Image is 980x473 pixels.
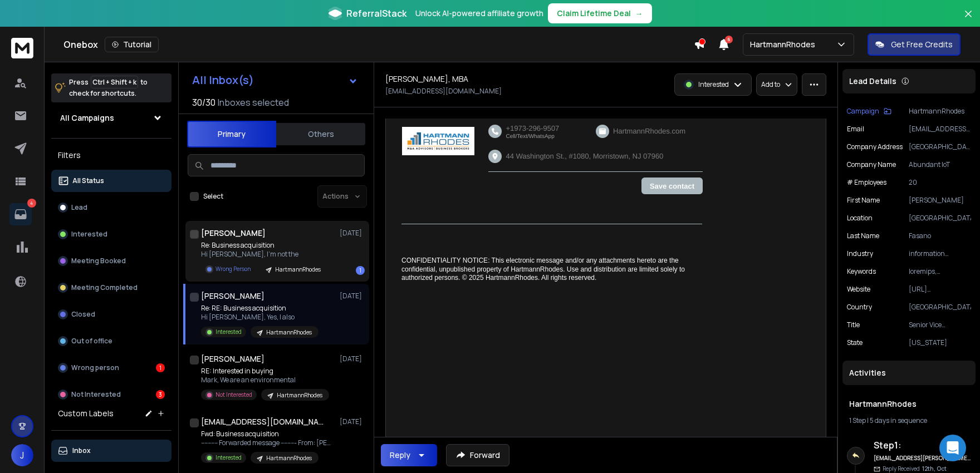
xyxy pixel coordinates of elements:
h1: All Inbox(s) [192,75,254,86]
button: All Campaigns [51,107,171,129]
p: Country [847,303,872,312]
img: View my contact details here: https://blinq.me/KZ7zj08wLLnU [402,46,703,194]
p: Closed [71,310,95,319]
p: HartmannRhodes [266,328,312,337]
button: Meeting Completed [51,277,171,299]
p: Inbox [72,446,91,455]
p: RE: Interested in buying [201,367,329,376]
p: Fasano [909,231,971,240]
h3: Inboxes selected [218,96,289,109]
button: Closed [51,303,171,326]
p: Out of office [71,337,112,346]
div: 3 [156,390,165,399]
div: Activities [842,361,976,385]
p: [PERSON_NAME] [909,196,971,205]
p: [DATE] [340,229,365,238]
p: Not Interested [71,390,121,399]
p: Lead Details [849,76,896,87]
span: 5 days in sequence [870,416,927,425]
p: Unlock AI-powered affiliate growth [415,8,543,19]
p: All Status [72,176,104,185]
button: All Inbox(s) [183,69,367,91]
button: Meeting Booked [51,250,171,272]
p: Interested [698,80,729,89]
p: Hi [PERSON_NAME], I’m not the [201,250,327,259]
p: Interested [215,328,242,336]
h6: [EMAIL_ADDRESS][PERSON_NAME][DOMAIN_NAME] [874,454,971,462]
p: Company Address [847,142,903,151]
div: Onebox [63,37,694,52]
p: Interested [215,454,242,462]
p: 20 [909,178,971,187]
p: Interested [71,230,107,239]
span: ReferralStack [346,7,406,20]
p: Last Name [847,231,879,240]
label: Select [203,192,223,201]
div: | [849,416,969,425]
button: Tutorial [105,37,159,52]
p: ---------- Forwarded message --------- From: [PERSON_NAME] [201,438,335,447]
p: Email [847,125,864,134]
p: Meeting Booked [71,257,126,265]
p: Re: Business acquisition [201,241,327,250]
p: Mark, We are an environmental [201,376,329,385]
button: Close banner [961,7,976,33]
p: Company Name [847,160,896,169]
p: Senior Vice President Operations [909,321,971,329]
h6: Step 1 : [874,438,971,452]
p: Abundant IoT [909,160,971,169]
p: Keywords [847,267,876,276]
p: Fwd: Business acquisition [201,430,335,438]
button: Get Free Credits [868,33,961,56]
button: J [11,444,33,466]
p: Wrong person [71,363,119,372]
span: 30 / 30 [192,96,215,109]
span: → [635,8,643,19]
p: Get Free Credits [891,39,953,50]
h1: [EMAIL_ADDRESS][DOMAIN_NAME] [201,416,324,427]
p: First Name [847,196,880,205]
p: Wrong Person [215,265,251,273]
p: Hi [PERSON_NAME], Yes, I also [201,313,318,322]
button: Inbox [51,440,171,462]
p: HartmannRhodes [909,107,971,116]
p: [EMAIL_ADDRESS][DOMAIN_NAME] [909,125,971,134]
button: Not Interested3 [51,383,171,406]
p: [GEOGRAPHIC_DATA], [US_STATE], [GEOGRAPHIC_DATA] [909,142,971,151]
h3: Custom Labels [58,408,114,419]
p: loremips, dolorsitamet, consec, adipi, eli, seddoei, tempor incididuntu, labore etdolorema, aliqu... [909,267,971,276]
button: Out of office [51,330,171,352]
button: Others [276,122,365,146]
h1: [PERSON_NAME], MBA [385,73,468,85]
span: 6 [725,36,733,43]
p: [GEOGRAPHIC_DATA] [909,214,971,223]
span: 12th, Oct [922,465,947,472]
p: [GEOGRAPHIC_DATA] [909,303,971,312]
p: [DATE] [340,417,365,426]
p: CONFIDENTIALITY NOTICE: This electronic message and/or any attachments hereto are the confidentia... [401,257,702,283]
p: # Employees [847,178,886,187]
p: title [847,321,860,329]
button: Claim Lifetime Deal→ [548,3,652,23]
p: [US_STATE] [909,338,971,347]
button: Lead [51,196,171,219]
p: website [847,285,870,294]
p: Campaign [847,107,879,116]
div: 1 [156,363,165,372]
h1: HartmannRhodes [849,398,969,410]
p: Meeting Completed [71,283,138,292]
p: Reply Received [883,465,947,473]
h3: Filters [51,147,171,163]
h1: [PERSON_NAME] [201,228,266,239]
button: Reply [381,444,437,466]
span: Ctrl + Shift + k [91,76,138,88]
p: State [847,338,863,347]
button: Interested [51,223,171,245]
p: Not Interested [215,391,252,399]
p: location [847,214,873,223]
p: industry [847,249,873,258]
p: HartmannRhodes [266,454,312,462]
p: information technology & services [909,249,971,258]
p: HartmannRhodes [277,391,322,400]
